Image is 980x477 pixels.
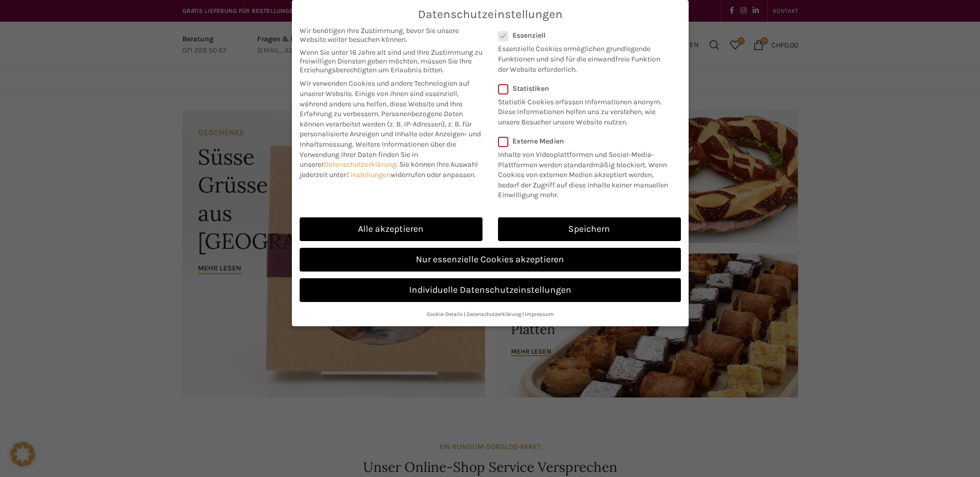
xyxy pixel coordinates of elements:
a: Impressum [525,311,554,317]
p: Inhalte von Videoplattformen und Social-Media-Plattformen werden standardmäßig blockiert. Wenn Co... [498,146,674,200]
p: Statistik Cookies erfassen Informationen anonym. Diese Informationen helfen uns zu verstehen, wie... [498,93,667,128]
span: Wenn Sie unter 16 Jahre alt sind und Ihre Zustimmung zu freiwilligen Diensten geben möchten, müss... [300,48,483,74]
a: Einstellungen [346,170,391,179]
a: Alle akzeptieren [300,217,483,241]
span: Sie können Ihre Auswahl jederzeit unter widerrufen oder anpassen. [300,160,478,179]
label: Statistiken [498,84,667,93]
p: Essenzielle Cookies ermöglichen grundlegende Funktionen und sind für die einwandfreie Funktion de... [498,40,667,74]
label: Essenziell [498,31,667,40]
label: Externe Medien [498,137,674,146]
span: Wir verwenden Cookies und andere Technologien auf unserer Website. Einige von ihnen sind essenzie... [300,79,470,118]
span: Wir benötigen Ihre Zustimmung, bevor Sie unsere Website weiter besuchen können. [300,26,483,44]
a: Nur essenzielle Cookies akzeptieren [300,248,681,272]
a: Speichern [498,217,681,241]
span: Personenbezogene Daten können verarbeitet werden (z. B. IP-Adressen), z. B. für personalisierte A... [300,109,481,149]
a: Individuelle Datenschutzeinstellungen [300,278,681,302]
a: Datenschutzerklärung [324,160,396,169]
span: Datenschutzeinstellungen [418,8,563,21]
a: Cookie-Details [427,311,463,317]
a: Datenschutzerklärung [466,311,521,317]
span: Weitere Informationen über die Verwendung Ihrer Daten finden Sie in unserer . [300,140,456,169]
